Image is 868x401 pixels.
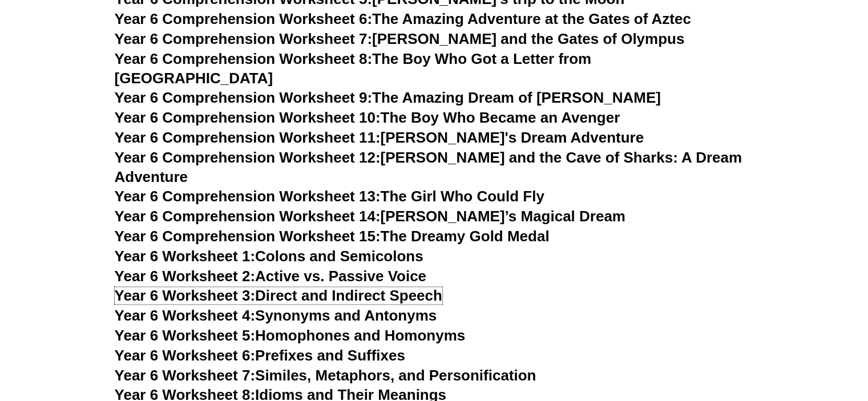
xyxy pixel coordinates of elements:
[115,149,742,185] a: Year 6 Comprehension Worksheet 12:[PERSON_NAME] and the Cave of Sharks: A Dream Adventure
[115,10,691,27] a: Year 6 Comprehension Worksheet 6:The Amazing Adventure at the Gates of Aztec
[115,327,466,344] a: Year 6 Worksheet 5:Homophones and Homonyms
[115,30,685,47] a: Year 6 Comprehension Worksheet 7:[PERSON_NAME] and the Gates of Olympus
[115,327,256,344] span: Year 6 Worksheet 5:
[115,248,423,265] a: Year 6 Worksheet 1:Colons and Semicolons
[115,268,256,285] span: Year 6 Worksheet 2:
[115,367,536,384] a: Year 6 Worksheet 7:Similes, Metaphors, and Personification
[115,228,381,245] span: Year 6 Comprehension Worksheet 15:
[115,10,373,27] span: Year 6 Comprehension Worksheet 6:
[115,248,256,265] span: Year 6 Worksheet 1:
[115,89,661,106] a: Year 6 Comprehension Worksheet 9:The Amazing Dream of [PERSON_NAME]
[115,188,544,205] a: Year 6 Comprehension Worksheet 13:The Girl Who Could Fly
[115,129,381,146] span: Year 6 Comprehension Worksheet 11:
[115,367,256,384] span: Year 6 Worksheet 7:
[115,287,256,304] span: Year 6 Worksheet 3:
[115,347,256,364] span: Year 6 Worksheet 6:
[115,307,437,324] a: Year 6 Worksheet 4:Synonyms and Antonyms
[115,307,256,324] span: Year 6 Worksheet 4:
[115,268,426,285] a: Year 6 Worksheet 2:Active vs. Passive Voice
[115,287,442,304] a: Year 6 Worksheet 3:Direct and Indirect Speech
[115,30,373,47] span: Year 6 Comprehension Worksheet 7:
[115,50,373,67] span: Year 6 Comprehension Worksheet 8:
[115,347,405,364] a: Year 6 Worksheet 6:Prefixes and Suffixes
[115,50,592,87] a: Year 6 Comprehension Worksheet 8:The Boy Who Got a Letter from [GEOGRAPHIC_DATA]
[115,228,550,245] a: Year 6 Comprehension Worksheet 15:The Dreamy Gold Medal
[115,188,381,205] span: Year 6 Comprehension Worksheet 13:
[115,208,381,225] span: Year 6 Comprehension Worksheet 14:
[115,129,644,146] a: Year 6 Comprehension Worksheet 11:[PERSON_NAME]'s Dream Adventure
[115,149,381,166] span: Year 6 Comprehension Worksheet 12:
[115,109,620,126] a: Year 6 Comprehension Worksheet 10:The Boy Who Became an Avenger
[115,208,625,225] a: Year 6 Comprehension Worksheet 14:[PERSON_NAME]’s Magical Dream
[678,273,868,401] iframe: Chat Widget
[115,109,381,126] span: Year 6 Comprehension Worksheet 10:
[115,89,373,106] span: Year 6 Comprehension Worksheet 9:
